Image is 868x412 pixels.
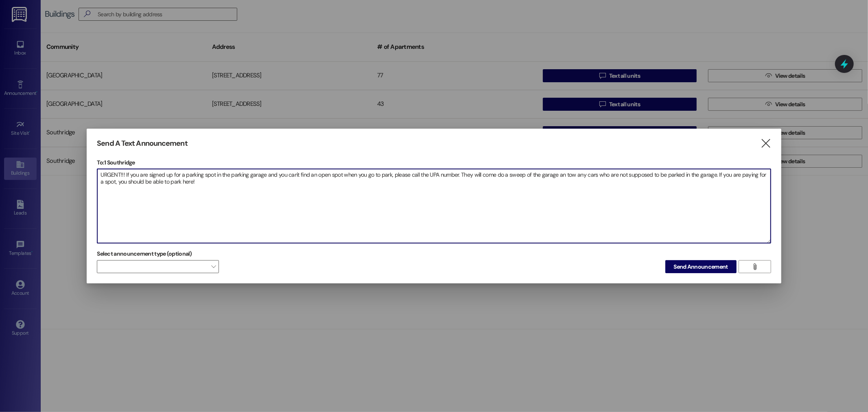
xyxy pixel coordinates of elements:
textarea: URGENT!!! If you are signed up for a parking spot in the parking garage and you can't find an ope... [97,169,770,243]
span: Send Announcement [674,263,728,271]
label: Select announcement type (optional) [97,248,192,260]
h3: Send A Text Announcement [97,139,187,148]
i:  [760,139,771,148]
i:  [752,263,758,270]
button: Send Announcement [665,260,737,273]
p: To: 1 Southridge [97,158,771,167]
div: URGENT!!! If you are signed up for a parking spot in the parking garage and you can't find an ope... [97,169,771,243]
